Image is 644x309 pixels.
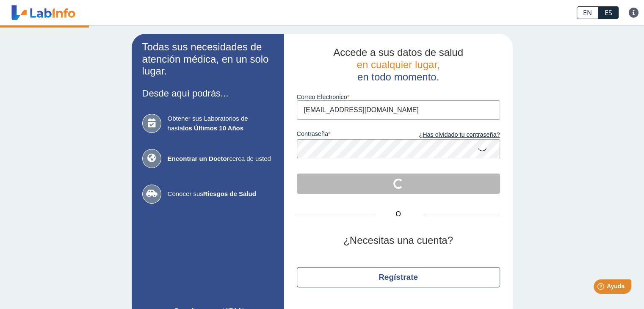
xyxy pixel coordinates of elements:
[598,6,619,19] a: ES
[297,267,500,287] button: Regístrate
[168,189,274,199] span: Conocer sus
[168,155,229,162] b: Encontrar un Doctor
[142,41,274,77] h2: Todas sus necesidades de atención médica, en un solo lugar.
[333,47,463,58] span: Accede a sus datos de salud
[357,59,439,70] span: en cualquier lugar,
[297,235,500,247] h2: ¿Necesitas una cuenta?
[398,130,500,140] a: ¿Has olvidado tu contraseña?
[168,114,274,133] span: Obtener sus Laboratorios de hasta
[357,71,439,83] span: en todo momento.
[373,209,424,219] span: O
[203,190,256,197] b: Riesgos de Salud
[569,276,635,300] iframe: Help widget launcher
[168,154,274,164] span: cerca de usted
[577,6,598,19] a: EN
[297,130,398,140] label: contraseña
[183,124,243,132] b: los Últimos 10 Años
[142,88,274,99] h3: Desde aquí podrás...
[297,94,500,100] label: Correo Electronico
